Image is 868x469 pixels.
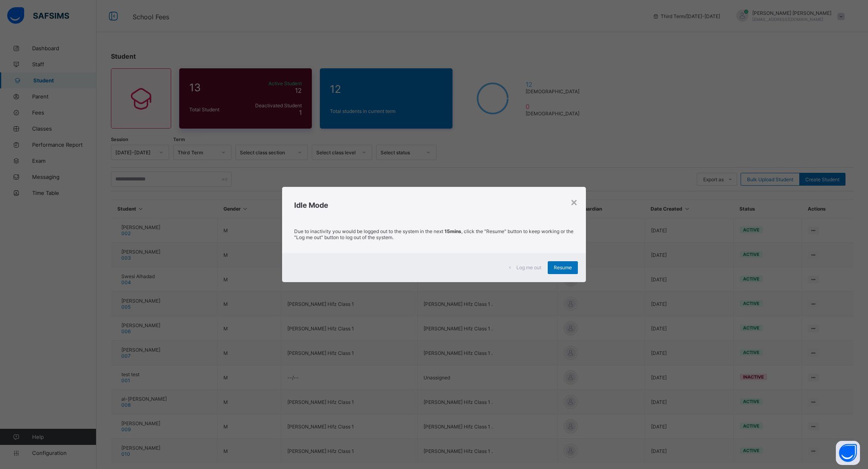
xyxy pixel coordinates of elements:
[444,228,461,234] strong: 15mins
[836,441,860,465] button: Open asap
[554,264,572,270] span: Resume
[294,228,574,240] p: Due to inactivity you would be logged out to the system in the next , click the "Resume" button t...
[516,264,541,270] span: Log me out
[570,195,578,209] div: ×
[294,201,574,209] h2: Idle Mode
